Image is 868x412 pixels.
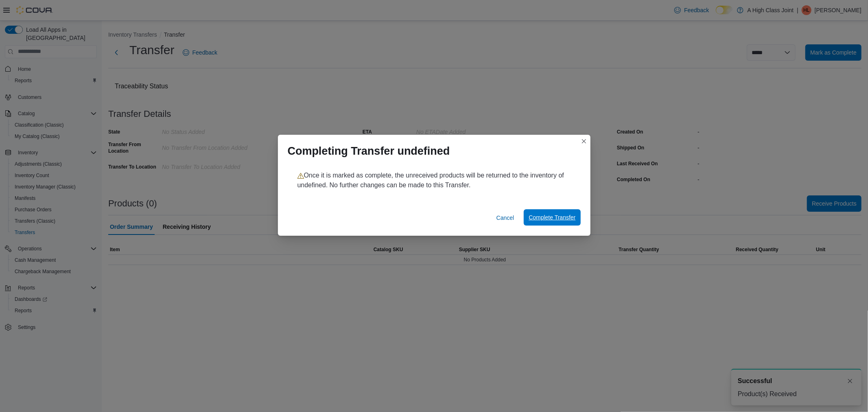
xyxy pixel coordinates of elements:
button: Cancel [493,210,518,226]
span: Complete Transfer [529,213,575,221]
h1: Completing Transfer undefined [288,145,450,158]
p: Once it is marked as complete, the unreceived products will be returned to the inventory of undef... [297,171,571,190]
span: Cancel [496,214,514,222]
button: Closes this modal window [579,136,589,146]
button: Complete Transfer [524,209,580,226]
